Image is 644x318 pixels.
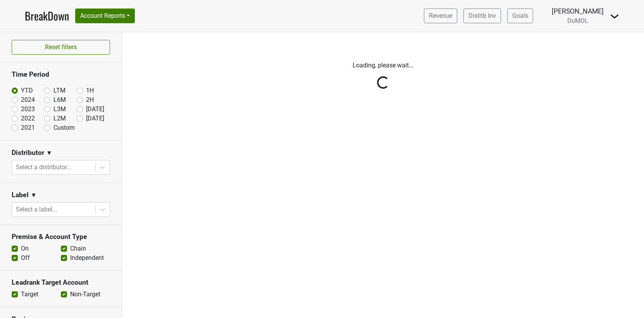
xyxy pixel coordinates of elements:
span: DuMOL [567,17,588,24]
a: Goals [507,9,533,23]
button: Account Reports [75,9,135,23]
img: Dropdown Menu [610,12,619,21]
a: Distrib Inv [463,9,501,23]
a: BreakDown [25,8,69,24]
div: [PERSON_NAME] [552,6,604,16]
p: Loading, please wait... [168,61,598,70]
a: Revenue [424,9,457,23]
